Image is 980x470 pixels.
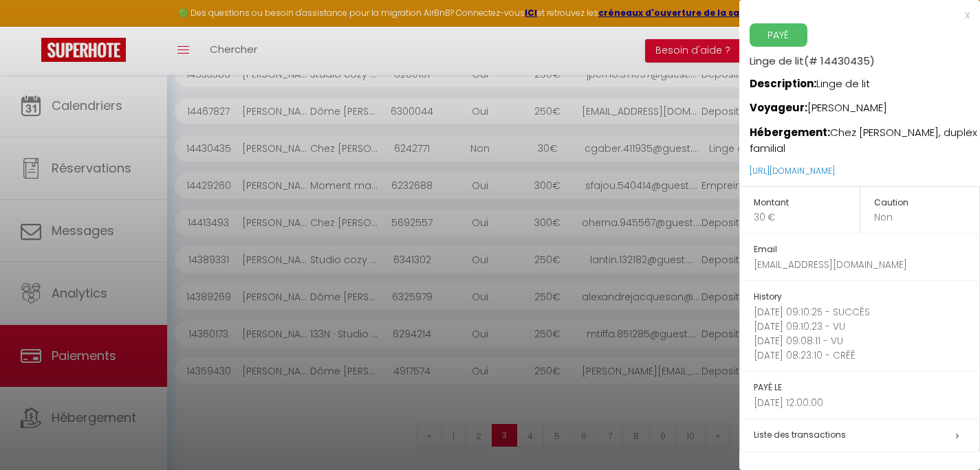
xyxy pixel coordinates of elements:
h5: Email [754,242,979,258]
p: [EMAIL_ADDRESS][DOMAIN_NAME] [754,258,979,272]
a: [URL][DOMAIN_NAME] [750,165,835,177]
p: Chez [PERSON_NAME], duplex familial [750,116,980,157]
p: 30 € [754,210,860,225]
p: [DATE] 09:10:23 - VU [754,320,979,334]
h5: History [754,289,979,305]
span: PAYÉ [750,23,807,47]
strong: Voyageur: [750,100,807,115]
p: [DATE] 09:08:11 - VU [754,334,979,348]
h5: Linge de lit [750,47,980,67]
h5: Caution [874,195,980,211]
strong: Description: [750,76,816,91]
p: [DATE] 08:23:10 - CRÊÊ [754,348,979,363]
span: Liste des transactions [754,429,846,440]
h5: PAYÉ LE [754,380,979,396]
div: x [739,7,970,23]
p: [DATE] 09:10:25 - SUCCÊS [754,305,979,320]
h5: Montant [754,195,860,211]
span: (# 14430435) [804,54,875,68]
strong: Hébergement: [750,125,830,139]
p: Linge de lit [750,67,980,92]
p: Non [874,210,980,225]
button: Ouvrir le widget de chat LiveChat [11,5,52,47]
p: [PERSON_NAME] [750,91,980,116]
p: [DATE] 12:00:00 [754,396,979,410]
